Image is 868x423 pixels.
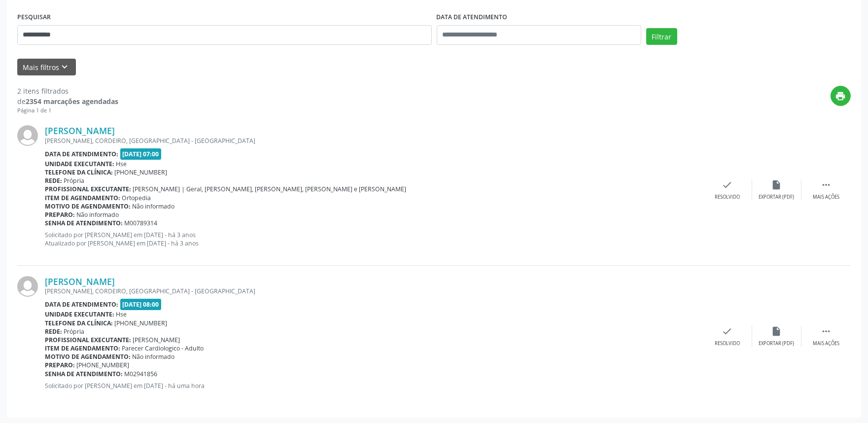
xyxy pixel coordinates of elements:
[133,352,175,361] span: Não informado
[45,194,120,202] b: Item de agendamento:
[45,319,113,327] b: Telefone da clínica:
[45,336,131,344] b: Profissional executante:
[45,150,118,158] b: Data de atendimento:
[813,340,839,347] div: Mais ações
[120,148,162,160] span: [DATE] 07:00
[133,202,175,211] span: Não informado
[77,361,130,369] span: [PHONE_NUMBER]
[45,370,123,378] b: Senha de atendimento:
[771,179,782,190] i: insert_drive_file
[125,370,158,378] span: M02941856
[115,168,168,176] span: [PHONE_NUMBER]
[45,231,703,247] p: Solicitado por [PERSON_NAME] em [DATE] - há 3 anos Atualizado por [PERSON_NAME] em [DATE] - há 3 ...
[437,10,508,25] label: DATA DE ATENDIMENTO
[17,96,118,106] div: de
[45,176,62,185] b: Rede:
[813,194,839,201] div: Mais ações
[77,211,119,219] span: Não informado
[45,287,703,295] div: [PERSON_NAME], CORDEIRO, [GEOGRAPHIC_DATA] - [GEOGRAPHIC_DATA]
[64,327,85,336] span: Própria
[45,211,75,219] b: Preparo:
[116,160,127,168] span: Hse
[45,361,75,369] b: Preparo:
[45,344,120,352] b: Item de agendamento:
[115,319,168,327] span: [PHONE_NUMBER]
[45,327,62,336] b: Rede:
[45,310,114,318] b: Unidade executante:
[122,194,151,202] span: Ortopedia
[45,125,115,136] a: [PERSON_NAME]
[646,28,677,45] button: Filtrar
[17,106,118,115] div: Página 1 de 1
[722,326,733,337] i: check
[116,310,127,318] span: Hse
[759,194,795,201] div: Exportar (PDF)
[759,340,795,347] div: Exportar (PDF)
[821,179,832,190] i: 
[715,194,740,201] div: Resolvido
[45,219,123,227] b: Senha de atendimento:
[60,62,70,72] i: keyboard_arrow_down
[771,326,782,337] i: insert_drive_file
[45,168,113,176] b: Telefone da clínica:
[133,185,407,193] span: [PERSON_NAME] | Geral, [PERSON_NAME], [PERSON_NAME], [PERSON_NAME] e [PERSON_NAME]
[715,340,740,347] div: Resolvido
[26,97,118,106] strong: 2354 marcações agendadas
[122,344,204,352] span: Parecer Cardiologico - Adulto
[45,160,114,168] b: Unidade executante:
[17,125,38,146] img: img
[831,86,851,106] button: print
[722,179,733,190] i: check
[45,137,703,145] div: [PERSON_NAME], CORDEIRO, [GEOGRAPHIC_DATA] - [GEOGRAPHIC_DATA]
[125,219,158,227] span: M00789314
[835,91,846,102] i: print
[133,336,180,344] span: [PERSON_NAME]
[17,86,118,96] div: 2 itens filtrados
[45,382,703,390] p: Solicitado por [PERSON_NAME] em [DATE] - há uma hora
[45,185,131,193] b: Profissional executante:
[17,276,38,297] img: img
[120,299,162,310] span: [DATE] 08:00
[17,59,76,76] button: Mais filtroskeyboard_arrow_down
[45,300,118,309] b: Data de atendimento:
[17,10,51,25] label: PESQUISAR
[64,176,85,185] span: Própria
[45,202,131,211] b: Motivo de agendamento:
[45,352,131,361] b: Motivo de agendamento:
[821,326,832,337] i: 
[45,276,115,287] a: [PERSON_NAME]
